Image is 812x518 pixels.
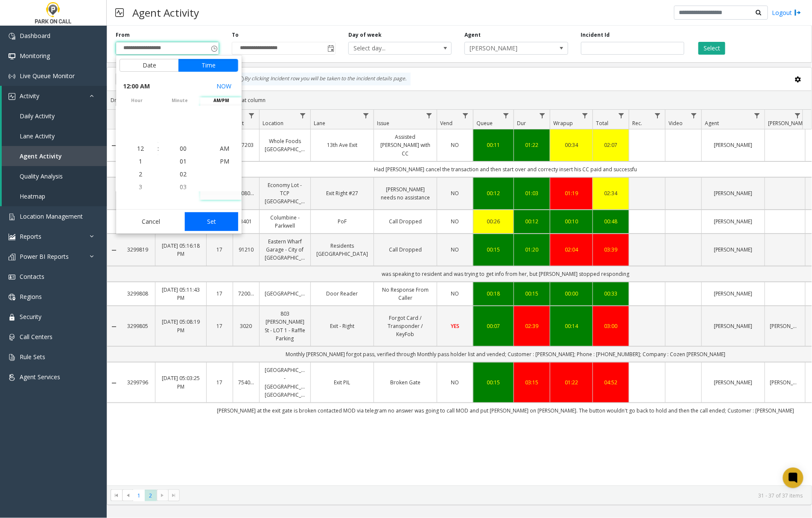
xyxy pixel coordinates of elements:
span: AM [220,144,229,152]
div: 00:11 [479,141,508,149]
a: NO [442,290,468,298]
div: Drag a column header and drop it here to group by that column [107,93,812,108]
span: Quality Analysis [20,172,63,180]
a: 03:15 [519,378,545,386]
a: Lane Activity [2,126,107,146]
span: Live Queue Monitor [20,72,75,80]
a: Wrapup Filter Menu [579,110,591,121]
span: Select day... [349,42,431,54]
span: 12 [137,144,144,152]
div: 01:03 [519,189,545,197]
a: Issue Filter Menu [424,110,435,121]
span: NO [451,290,459,297]
span: PM [220,157,229,165]
a: Collapse Details [107,247,121,254]
span: 1 [139,157,142,165]
kendo-pager-info: 31 - 37 of 37 items [185,492,803,499]
a: 720070 [238,290,254,298]
a: 02:34 [598,189,624,197]
div: 00:10 [555,217,587,225]
img: 'icon' [9,33,15,40]
a: Lot Filter Menu [246,110,257,121]
a: 3299808 [126,290,150,298]
a: Forgot Card / Transponder / KeyFob [379,314,432,339]
a: Call Dropped [379,246,432,254]
img: 'icon' [9,334,15,341]
a: Whole Foods [GEOGRAPHIC_DATA] [265,137,305,153]
a: Agent Activity [2,146,107,166]
label: From [116,31,130,39]
a: [DATE] 05:03:25 PM [161,374,201,390]
a: Collapse Details [107,323,121,330]
a: 754001 [238,378,254,386]
div: 04:52 [598,378,624,386]
a: Residents [GEOGRAPHIC_DATA] [316,242,368,258]
div: 01:20 [519,246,545,254]
a: NO [442,217,468,225]
span: Rule Sets [20,353,45,361]
span: Power BI Reports [20,252,69,260]
span: Location [263,120,283,127]
span: 02 [180,170,187,178]
a: 03:00 [598,322,624,330]
label: Agent [464,31,481,39]
span: Toggle popup [326,42,335,54]
span: Monitoring [20,52,50,60]
button: Date tab [120,59,179,72]
div: 00:15 [519,290,545,298]
img: 'icon' [9,294,15,301]
a: 00:12 [519,217,545,225]
a: 00:12 [479,189,508,197]
a: 17 [212,378,228,386]
a: [DATE] 05:16:18 PM [161,242,201,258]
a: 3401 [238,217,254,225]
a: [PERSON_NAME] [707,246,759,254]
span: minute [159,97,200,104]
span: Go to the first page [113,492,120,499]
span: NO [451,246,459,253]
span: Total [596,120,608,127]
a: [PERSON_NAME] [707,290,759,298]
a: 00:14 [555,322,587,330]
a: 01:19 [555,189,587,197]
a: Quality Analysis [2,166,107,186]
span: Dashboard [20,32,50,40]
span: Agent Services [20,373,60,381]
a: NO [442,189,468,197]
span: Page 1 [133,490,145,501]
div: 00:15 [479,246,508,254]
a: Daily Activity [2,106,107,126]
span: Agent [705,120,719,127]
span: Contacts [20,272,44,281]
a: 91210 [238,246,254,254]
span: 12:00 AM [123,80,150,92]
span: Regions [20,293,42,301]
a: 02:07 [598,141,624,149]
a: [PERSON_NAME] [707,189,759,197]
a: Agent Filter Menu [751,110,763,121]
a: Location Filter Menu [297,110,309,121]
a: Door Reader [316,290,368,298]
a: Assisted [PERSON_NAME] with CC [379,133,432,158]
label: Incident Id [581,31,610,39]
img: 'icon' [9,274,15,281]
a: 03:39 [598,246,624,254]
button: Cancel [120,212,182,231]
a: 00:34 [555,141,587,149]
div: 00:18 [479,290,508,298]
div: 01:22 [555,378,587,386]
div: 00:48 [598,217,624,225]
a: Total Filter Menu [616,110,627,121]
span: Queue [476,120,493,127]
a: [DATE] 05:11:43 PM [161,286,201,302]
span: Go to the previous page [122,489,134,501]
a: Collapse Details [107,380,121,386]
span: Vend [440,120,453,127]
a: PoF [316,217,368,225]
span: 03 [180,183,187,191]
